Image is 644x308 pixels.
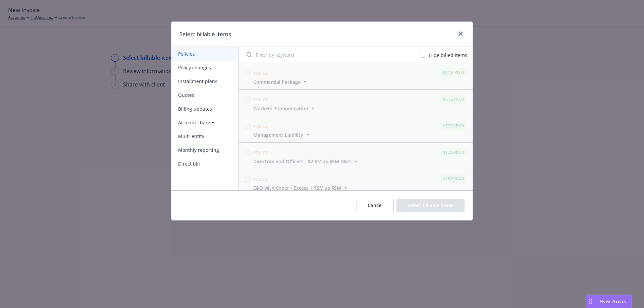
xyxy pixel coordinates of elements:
[253,184,349,191] button: E&O with Cyber - Excess | $5M xs $5M
[253,158,351,165] span: Directors and Officers - $2.5M xs $5M D&O
[457,30,465,38] a: close
[179,30,231,39] h1: Select billable items
[238,143,473,169] span: Policy$12,980.00Directors and Officers - $2.5M xs $5M D&O
[253,184,341,191] span: E&O with Cyber - Excess | $5M xs $5M
[253,131,303,138] span: Management Liability
[440,175,467,183] div: $28,890.40
[171,88,238,102] button: Quotes
[238,63,473,89] span: Policy$17,859.00Commercial Package
[238,90,473,116] span: Policy$51,214.00Workers' Compensation
[440,122,467,130] div: $77,225.00
[253,158,359,165] button: Directors and Officers - $2.5M xs $5M D&O
[238,116,473,142] span: Policy$77,225.00Management Liability
[253,105,308,112] span: Workers' Compensation
[600,298,626,304] span: Nova Assist
[253,123,268,129] span: Policy
[253,177,268,182] span: Policy
[171,61,238,74] button: Policy changes
[171,47,238,61] button: Policies
[171,116,238,129] button: Account charges
[171,74,238,88] button: Installment plans
[253,78,301,85] span: Commercial Package
[238,169,473,195] span: Policy$28,890.40E&O with Cyber - Excess | $5M xs $5M
[586,295,632,308] button: Nova Assist
[357,199,394,212] button: Cancel
[253,131,311,138] button: Management Liability
[586,295,594,308] div: Drag to move
[253,150,268,156] span: Policy
[440,68,467,77] div: $17,859.00
[440,95,467,104] div: $51,214.00
[429,52,467,58] span: Hide billed items
[440,148,467,157] div: $12,980.00
[171,102,238,116] button: Billing updates
[253,105,316,112] button: Workers' Compensation
[253,78,309,85] button: Commercial Package
[171,157,238,171] button: Direct bill
[171,129,238,143] button: Multi-entity
[253,70,268,76] span: Policy
[243,48,416,61] input: Filter by keyword
[171,143,238,157] button: Monthly reporting
[253,97,268,103] span: Policy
